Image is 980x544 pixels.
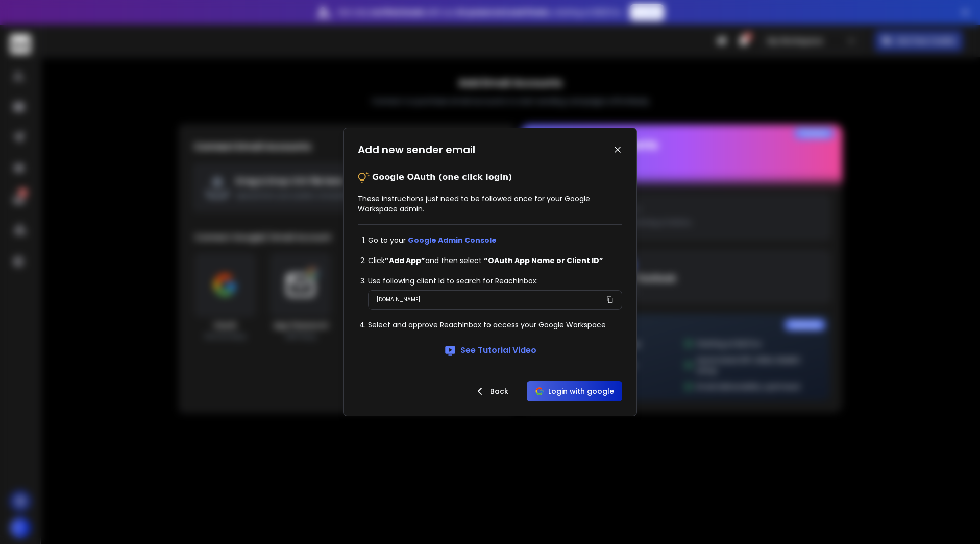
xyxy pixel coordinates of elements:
strong: “OAuth App Name or Client ID” [484,255,603,266]
a: See Tutorial Video [444,344,536,357]
a: Google Admin Console [408,235,497,245]
li: Click and then select [368,255,622,266]
p: [DOMAIN_NAME] [377,295,420,305]
strong: ”Add App” [385,255,425,266]
button: Login with google [527,381,622,401]
li: Select and approve ReachInbox to access your Google Workspace [368,320,622,330]
li: Use following client Id to search for ReachInbox: [368,276,622,286]
button: Back [465,381,517,401]
h1: Add new sender email [358,143,475,157]
li: Go to your [368,235,622,245]
p: Google OAuth (one click login) [372,171,512,183]
img: tips [358,171,370,183]
p: These instructions just need to be followed once for your Google Workspace admin. [358,194,622,214]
